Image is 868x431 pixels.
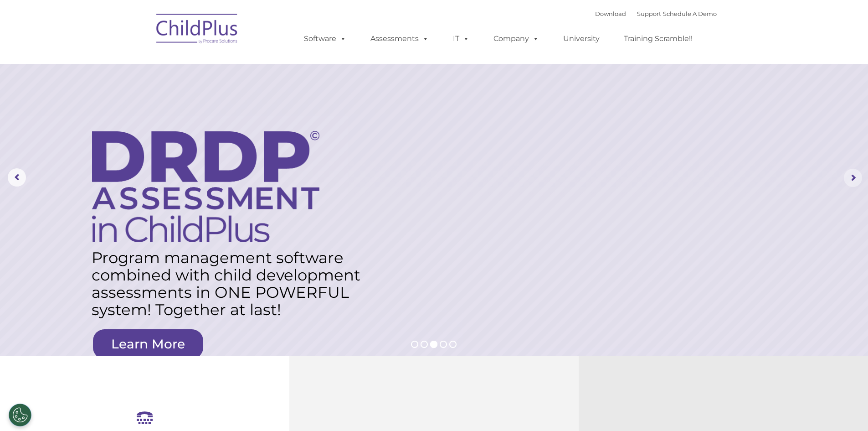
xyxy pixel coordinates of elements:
[663,10,717,17] a: Schedule A Demo
[9,404,31,426] button: Cookies Settings
[92,131,319,242] img: DRDP Assessment in ChildPlus
[93,329,203,359] a: Learn More
[361,30,438,48] a: Assessments
[595,10,626,17] a: Download
[127,98,165,104] span: Phone number
[637,10,661,17] a: Support
[484,30,548,48] a: Company
[554,30,609,48] a: University
[152,7,243,53] img: ChildPlus by Procare Solutions
[444,30,478,48] a: IT
[127,60,154,67] span: Last name
[92,249,370,318] rs-layer: Program management software combined with child development assessments in ONE POWERFUL system! T...
[295,30,355,48] a: Software
[595,10,717,17] font: |
[615,30,702,48] a: Training Scramble!!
